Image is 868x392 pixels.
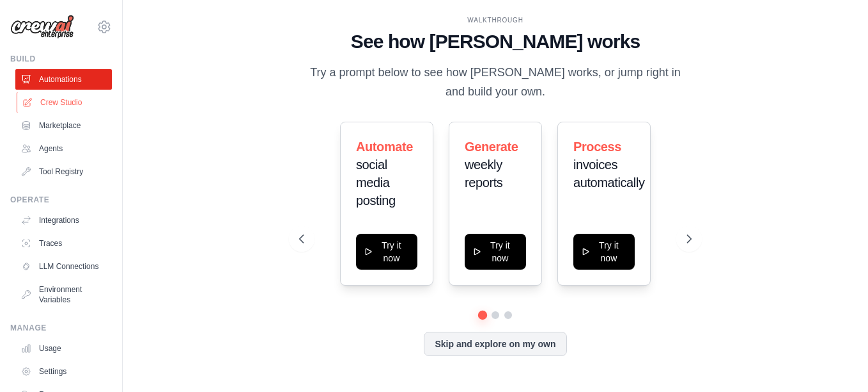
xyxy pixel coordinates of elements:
[15,233,112,254] a: Traces
[573,234,635,270] button: Try it now
[15,138,112,159] a: Agents
[573,158,645,190] span: invoices automatically
[356,158,396,208] span: social media posting
[15,256,112,277] a: LLM Connections
[10,323,112,333] div: Manage
[465,234,526,270] button: Try it now
[465,140,518,154] span: Generate
[17,92,113,113] a: Crew Studio
[15,115,112,136] a: Marketplace
[356,234,417,270] button: Try it now
[15,161,112,182] a: Tool Registry
[15,361,112,382] a: Settings
[15,69,112,90] a: Automations
[299,15,691,25] div: WALKTHROUGH
[573,140,621,154] span: Process
[15,338,112,359] a: Usage
[10,54,112,64] div: Build
[424,332,566,356] button: Skip and explore on my own
[356,140,413,154] span: Automate
[15,210,112,231] a: Integrations
[299,30,691,53] h1: See how [PERSON_NAME] works
[10,15,74,39] img: Logo
[15,279,112,310] a: Environment Variables
[299,63,691,101] p: Try a prompt below to see how [PERSON_NAME] works, or jump right in and build your own.
[10,195,112,205] div: Operate
[465,158,502,190] span: weekly reports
